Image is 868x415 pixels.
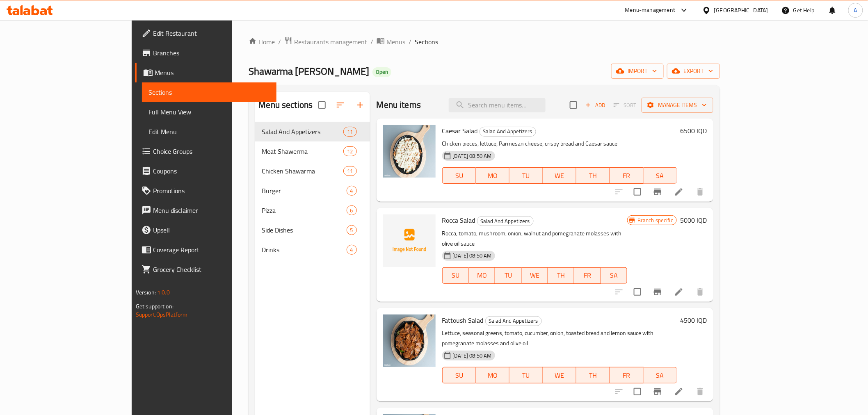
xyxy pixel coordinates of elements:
div: items [343,166,356,176]
span: 12 [344,148,356,155]
div: Meat Shawerma [262,146,343,156]
button: FR [574,267,601,284]
img: Rocca Salad [383,214,436,267]
a: Edit Restaurant [135,23,276,43]
button: delete [690,282,710,302]
button: Add [582,99,608,112]
a: Edit menu item [674,387,684,397]
button: delete [690,382,710,401]
h6: 6500 IQD [680,125,707,137]
div: Salad And Appetizers11 [255,122,370,141]
a: Support.OpsPlatform [136,309,188,320]
button: SA [644,167,677,184]
img: Fattoush Salad [383,315,436,367]
span: Edit Restaurant [153,28,270,38]
span: MO [479,369,506,381]
button: Branch-specific-item [648,182,667,202]
span: WE [525,269,545,281]
div: items [347,186,357,196]
a: Coverage Report [135,240,276,260]
span: Version: [136,287,156,298]
span: TH [580,170,607,182]
span: Add item [582,99,608,112]
a: Choice Groups [135,141,276,161]
div: Pizza [262,205,346,215]
button: TH [548,267,574,284]
span: Branch specific [634,217,676,224]
div: Pizza6 [255,201,370,220]
span: Burger [262,186,346,196]
span: Select section first [608,99,642,112]
button: SU [442,167,476,184]
li: / [370,37,373,47]
div: Side Dishes5 [255,220,370,240]
button: MO [476,367,509,383]
span: Sections [148,87,270,97]
a: Sections [142,82,276,102]
p: Lettuce, seasonal greens, tomato, cucumber, onion, toasted bread and lemon sauce with pomegranate... [442,328,677,349]
span: MO [472,269,492,281]
span: Open [372,68,391,75]
span: Add [584,100,606,110]
nav: breadcrumb [249,36,720,47]
span: TH [551,269,571,281]
span: Edit Menu [148,127,270,137]
div: items [343,146,356,156]
div: Drinks [262,245,346,255]
span: Full Menu View [148,107,270,117]
button: Manage items [642,98,713,113]
span: Menus [386,37,405,47]
span: Menu disclaimer [153,205,270,215]
span: Shawarma [PERSON_NAME] [249,62,369,80]
span: WE [546,170,573,182]
p: Chicken pieces, lettuce, Parmesan cheese, crispy bread and Caesar sauce [442,139,677,149]
button: SA [644,367,677,383]
li: / [409,37,411,47]
a: Edit menu item [674,287,684,297]
button: SA [601,267,627,284]
button: Add section [350,95,370,115]
button: TU [495,267,521,284]
input: search [449,98,546,112]
span: import [618,66,657,76]
button: MO [476,167,509,184]
span: 11 [344,128,356,136]
h6: 5000 IQD [680,214,707,226]
a: Edit Menu [142,122,276,141]
span: [DATE] 08:50 AM [450,352,495,360]
img: Caesar Salad [383,125,436,178]
span: [DATE] 08:50 AM [450,152,495,160]
span: WE [546,369,573,381]
button: TH [576,167,610,184]
span: Salad And Appetizers [486,316,541,326]
span: 4 [347,187,356,195]
span: Select to update [629,283,646,301]
span: Salad And Appetizers [480,127,536,136]
div: Drinks4 [255,240,370,260]
a: Upsell [135,220,276,240]
span: Manage items [648,100,707,110]
div: Salad And Appetizers [480,127,536,137]
span: A [854,6,857,15]
span: Grocery Checklist [153,265,270,274]
span: Upsell [153,225,270,235]
div: [GEOGRAPHIC_DATA] [714,6,768,15]
a: Edit menu item [674,187,684,197]
button: SU [442,267,469,284]
div: Chicken Shawarma [262,166,343,176]
button: Branch-specific-item [648,382,667,401]
div: items [347,245,357,255]
span: Side Dishes [262,225,346,235]
span: Select to update [629,383,646,400]
span: Sort sections [331,95,350,115]
span: Coupons [153,166,270,176]
a: Menus [377,36,405,47]
a: Promotions [135,181,276,201]
div: items [343,127,356,137]
button: TU [509,367,543,383]
button: WE [522,267,548,284]
span: 5 [347,226,356,234]
button: TU [509,167,543,184]
span: Salad And Appetizers [477,217,533,226]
